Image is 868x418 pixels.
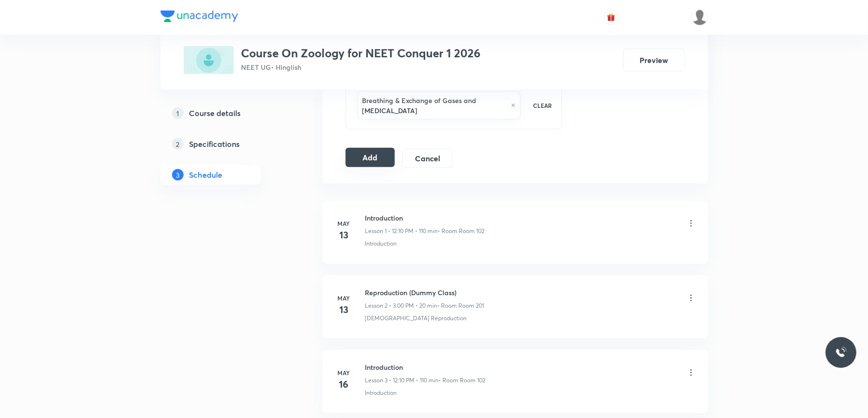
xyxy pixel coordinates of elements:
[334,228,354,242] h4: 13
[438,227,485,235] p: • Room Room 102
[160,134,292,154] a: 2Specifications
[365,287,484,298] h6: Reproduction (Dummy Class)
[184,46,234,74] img: F5466DD1-E5F4-4965-8973-F4763FD6F327_plus.png
[365,362,486,372] h6: Introduction
[346,148,395,167] button: Add
[172,138,184,150] p: 2
[160,11,238,25] a: Company Logo
[189,138,240,150] h5: Specifications
[189,107,241,119] h5: Course details
[439,376,486,385] p: • Room Room 102
[241,46,481,60] h3: Course On Zoology for NEET Conquer 1 2026
[607,13,615,22] img: avatar
[623,49,685,72] button: Preview
[365,389,397,397] p: Introduction
[334,368,354,377] h6: May
[835,347,847,358] img: ttu
[172,107,184,119] p: 1
[365,314,467,323] p: [DEMOGRAPHIC_DATA] Reproduction
[334,294,354,302] h6: May
[438,301,484,310] p: • Room Room 201
[241,62,481,72] p: NEET UG • Hinglish
[334,219,354,228] h6: May
[365,376,439,385] p: Lesson 3 • 12:10 PM • 110 min
[365,227,438,235] p: Lesson 1 • 12:10 PM • 110 min
[692,9,708,26] img: Shubham K Singh
[160,104,292,123] a: 1Course details
[365,239,397,248] p: Introduction
[334,377,354,392] h4: 16
[189,169,223,181] h5: Schedule
[172,169,184,181] p: 3
[160,11,238,22] img: Company Logo
[365,301,438,310] p: Lesson 2 • 3:00 PM • 20 min
[402,149,452,168] button: Cancel
[334,302,354,317] h4: 13
[365,213,485,223] h6: Introduction
[533,101,552,110] p: CLEAR
[362,95,507,116] h6: Breathing & Exchange of Gases and [MEDICAL_DATA]
[603,10,619,25] button: avatar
